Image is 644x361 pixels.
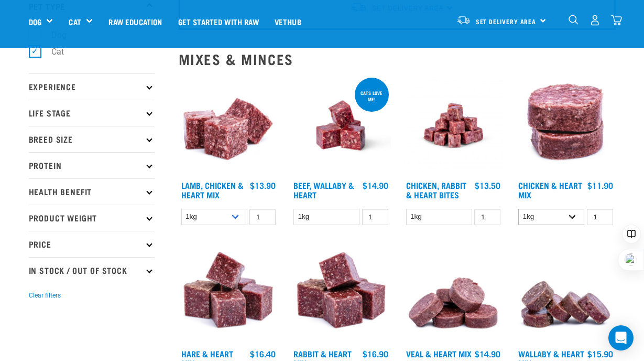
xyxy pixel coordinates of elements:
[475,181,500,190] div: $13.50
[179,244,279,344] img: Pile Of Cubed Hare Heart For Pets
[29,152,155,178] p: Protein
[179,76,279,176] img: 1124 Lamb Chicken Heart Mix 01
[29,178,155,205] p: Health Benefit
[406,183,466,197] a: Chicken, Rabbit & Heart Bites
[69,16,81,28] a: Cat
[518,183,582,197] a: Chicken & Heart Mix
[590,15,601,26] img: user.png
[29,231,155,257] p: Price
[29,16,41,28] a: Dog
[475,349,500,358] div: $14.90
[29,291,61,300] button: Clear filters
[249,209,276,225] input: 1
[29,205,155,231] p: Product Weight
[608,325,634,351] div: Open Intercom Messenger
[611,15,622,26] img: home-icon@2x.png
[293,183,354,197] a: Beef, Wallaby & Heart
[181,183,244,197] a: Lamb, Chicken & Heart Mix
[250,181,276,190] div: $13.90
[363,181,388,190] div: $14.90
[516,76,616,176] img: Chicken and Heart Medallions
[35,45,68,58] label: Cat
[476,19,537,23] span: Set Delivery Area
[587,181,613,190] div: $11.90
[250,349,276,358] div: $16.40
[362,209,388,225] input: 1
[179,51,616,67] h2: Mixes & Minces
[29,126,155,152] p: Breed Size
[587,349,613,358] div: $15.90
[29,73,155,100] p: Experience
[403,244,504,344] img: 1152 Veal Heart Medallions 01
[587,209,613,225] input: 1
[456,15,471,25] img: van-moving.png
[406,351,472,356] a: Veal & Heart Mix
[569,15,578,25] img: home-icon-1@2x.png
[355,85,389,107] div: Cats love me!
[267,1,309,43] a: Vethub
[170,1,267,43] a: Get started with Raw
[101,1,170,43] a: Raw Education
[403,76,504,176] img: Chicken Rabbit Heart 1609
[363,349,388,358] div: $16.90
[291,244,391,344] img: 1087 Rabbit Heart Cubes 01
[29,257,155,283] p: In Stock / Out Of Stock
[29,100,155,126] p: Life Stage
[291,76,391,176] img: Raw Essentials 2024 July2572 Beef Wallaby Heart
[474,209,500,225] input: 1
[516,244,616,344] img: 1093 Wallaby Heart Medallions 01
